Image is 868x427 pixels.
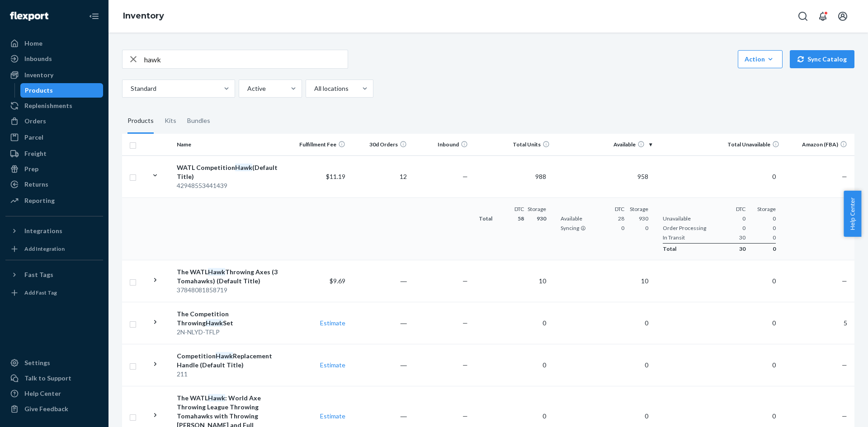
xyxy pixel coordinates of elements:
[719,215,746,222] span: 0
[479,215,506,222] span: Total
[25,86,53,95] div: Products
[528,215,546,222] span: 930
[144,50,348,68] input: Search inventory by name or sku
[783,134,854,155] th: Amazon (FBA)
[561,215,601,222] span: Available
[10,12,48,21] img: Flexport logo
[24,54,52,63] div: Inbounds
[24,70,53,80] div: Inventory
[656,134,783,155] th: Total Unavailable
[313,84,314,93] input: All locations
[749,224,776,232] span: 0
[663,224,716,232] span: Order Processing
[24,39,42,48] div: Home
[5,130,103,145] a: Parcel
[628,215,648,222] span: 930
[24,245,65,253] div: Add Integration
[5,177,103,192] a: Returns
[216,352,233,360] em: Hawk
[5,68,103,82] a: Inventory
[20,83,104,98] a: Products
[634,173,652,180] span: 958
[177,328,284,337] div: 2N-NLYD-TFLP
[5,386,103,401] a: Help Center
[637,277,652,285] span: 10
[462,319,468,327] span: —
[320,319,345,327] a: Estimate
[24,117,46,126] div: Orders
[5,36,103,51] a: Home
[641,412,652,420] span: 0
[539,412,550,420] span: 0
[462,412,468,420] span: —
[349,302,410,344] td: ―
[5,146,103,161] a: Freight
[641,361,652,369] span: 0
[5,224,103,238] button: Integrations
[462,277,468,285] span: —
[539,361,550,369] span: 0
[528,205,546,213] div: Storage
[24,164,38,174] div: Prep
[24,101,72,110] div: Replenishments
[320,412,345,420] a: Estimate
[462,173,468,180] span: —
[745,55,776,64] div: Action
[834,7,852,25] button: Open account menu
[5,402,103,416] button: Give Feedback
[604,215,624,222] span: 28
[749,215,776,222] span: 0
[165,108,176,134] div: Kits
[5,286,103,300] a: Add Fast Tag
[177,286,284,295] div: 37848081858719
[24,196,55,205] div: Reporting
[5,52,103,66] a: Inbounds
[288,134,349,155] th: Fulfillment Fee
[177,181,284,190] div: 42948553441439
[330,277,345,285] span: $9.69
[738,50,783,68] button: Action
[127,108,154,134] div: Products
[5,371,103,385] button: Talk to Support
[462,361,468,369] span: —
[349,344,410,386] td: ―
[349,134,410,155] th: 30d Orders
[641,319,652,327] span: 0
[719,224,746,232] span: 0
[24,149,47,158] div: Freight
[749,234,776,241] span: 0
[769,277,779,285] span: 0
[5,242,103,256] a: Add Integration
[235,164,252,171] em: Hawk
[24,389,61,398] div: Help Center
[5,162,103,176] a: Prep
[842,361,847,369] span: —
[177,370,284,379] div: 211
[535,277,550,285] span: 10
[719,245,746,253] span: 30
[844,191,861,237] button: Help Center
[24,404,68,413] div: Give Feedback
[130,84,131,93] input: Standard
[539,319,550,327] span: 0
[663,234,716,241] span: In Transit
[208,268,225,276] em: Hawk
[604,224,624,232] span: 0
[24,289,57,296] div: Add Fast Tag
[85,7,103,25] button: Close Navigation
[208,394,225,402] em: Hawk
[246,84,247,93] input: Active
[510,215,524,222] span: 58
[561,224,601,232] span: Syncing
[532,173,550,180] span: 988
[553,134,656,155] th: Available
[628,224,648,232] span: 0
[719,205,746,213] div: DTC
[177,163,284,181] div: WATL Competition (Default Title)
[24,133,43,142] div: Parcel
[5,267,103,282] button: Fast Tags
[24,226,62,235] div: Integrations
[719,234,746,241] span: 30
[510,205,524,213] div: DTC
